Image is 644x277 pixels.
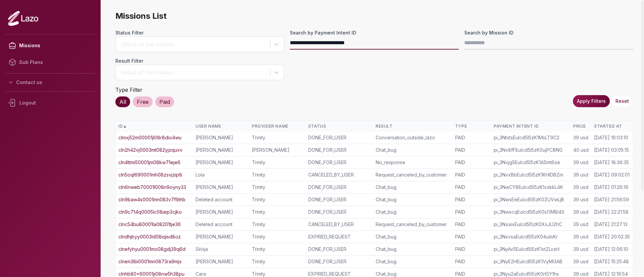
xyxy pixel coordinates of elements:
div: Logout [5,94,95,112]
div: pi_3NwsEeEulcd5I5zK0ZUVwLjB [494,196,568,203]
button: Apply Filters [573,95,610,107]
div: Type [455,124,488,129]
div: Conversation_outside_lazo [376,134,450,141]
div: Trinity [252,196,303,203]
a: clmxj52m00001jl08r8dio4wu [118,134,181,141]
div: Lola [196,171,247,178]
div: Chat_bug [376,246,450,253]
div: [DATE] 22:21:58 [594,209,629,215]
div: PAID [455,147,488,153]
div: PAID [455,171,488,178]
div: Trinity [252,171,303,178]
div: [DATE] 21:56:59 [594,196,629,203]
div: [DATE] 20:02:35 [594,233,630,240]
div: EXPIRED_REQUEST [308,233,370,240]
div: pi_3NyE2HEulcd5I5zK1VyMI3AB [494,258,568,265]
div: DONE_FOR_USER [308,209,370,215]
a: clndhjbyy0003ld08iqisd8oz [118,233,181,240]
label: Status Filter [115,29,284,36]
div: 39 usd [573,258,589,265]
div: PAID [455,134,488,141]
div: Result [376,124,450,129]
div: Payment Intent ID [494,124,568,129]
div: [PERSON_NAME] [252,147,303,153]
div: [PERSON_NAME] [196,159,247,166]
div: pi_3NxvsaEulcd5I5zK04uiIsKr [494,233,568,240]
label: Result Filter [115,58,284,64]
div: 39 usd [573,246,589,253]
div: Trinity [252,258,303,265]
div: Result of the mission [121,68,267,76]
button: Contact us [5,76,95,88]
div: [PERSON_NAME] [196,233,247,240]
label: Search by Payment Intent ID [290,29,459,36]
div: Chat_bug [376,196,450,203]
div: Request_canceled_by_customer [376,221,450,228]
a: cln5oql690001mh08zsvjzip8 [118,171,182,178]
div: Paid [155,96,174,107]
div: All [115,96,130,107]
div: pi_3NyAv5Eulcd5I5zK1xtZLvzH [494,246,568,253]
div: pi_3NxaixEulcd5I5zK0XsJU2hC [494,221,568,228]
div: Request_canceled_by_customer [376,171,450,178]
div: pi_3NvxBbEulcd5I5zK1KHIDBZm [494,171,568,178]
a: clnefyhyu0001mo08gdj39q6d [118,246,185,253]
div: Free [133,96,153,107]
div: Silvija [196,246,247,253]
a: Sub Plans [5,54,95,71]
div: 40 usd [573,147,589,153]
div: PAID [455,209,488,215]
div: Price [573,124,589,129]
div: 39 usd [573,134,589,141]
a: Missions [5,37,95,54]
div: 39 usd [573,196,589,203]
div: No_response [376,159,450,166]
a: clnc54bu80001la08201tje36 [118,221,181,228]
div: Trinity [252,184,303,191]
div: Status of the mission [121,40,267,48]
div: Chat_bug [376,147,450,153]
div: Chat_bug [376,258,450,265]
div: [DATE] 03:05:15 [594,147,629,153]
div: 39 usd [573,184,589,191]
label: Type Filter [115,86,143,93]
a: cln9c714q0005lc08iep3cjko [118,209,182,215]
a: cln4ttmi50001jm08kw71eje6 [118,159,180,166]
div: Chat_bug [376,233,450,240]
div: pi_3Nv8fFEulcd5I5zK0ujPC8NG [494,147,568,153]
div: 39 usd [573,233,589,240]
div: 39 usd [573,209,589,215]
div: pi_3NwCY8Eulcd5I5zK1cskkL4K [494,184,568,191]
span: ▲ [123,124,127,129]
a: cln2h42vj0003mt082yjzquxv [118,147,182,153]
div: PAID [455,233,488,240]
div: PAID [455,184,488,191]
div: PAID [455,246,488,253]
div: 39 usd [573,221,589,228]
div: User Name [196,124,247,129]
div: PAID [455,258,488,265]
label: Search by Mission ID [464,29,633,36]
div: DONE_FOR_USER [308,134,370,141]
div: Status [308,124,370,129]
div: [PERSON_NAME] [196,134,247,141]
div: [DATE] 18:36:35 [594,159,629,166]
div: 39 usd [573,171,589,178]
div: pi_3Nvjg5Eulcd5I5zK1A5mt6ze [494,159,568,166]
div: pi_3NtstsEulcd5I5zK1MsLT9C2 [494,134,568,141]
div: PAID [455,196,488,203]
div: Trinity [252,246,303,253]
div: DONE_FOR_USER [308,184,370,191]
div: Trinity [252,134,303,141]
div: [DATE] 01:26:19 [594,184,628,191]
div: DONE_FOR_USER [308,159,370,166]
div: [PERSON_NAME] [196,184,247,191]
div: [DATE] 21:27:13 [594,221,628,228]
div: [DATE] 09:02:01 [594,171,630,178]
a: cln9baw4s0001mn083v7f9ihb [118,196,185,203]
div: Trinity [252,233,303,240]
div: Trinity [252,221,303,228]
div: DONE_FOR_USER [308,196,370,203]
div: Deleted account [196,196,247,203]
a: cln6nweb70001l008n9oyny33 [118,184,186,191]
